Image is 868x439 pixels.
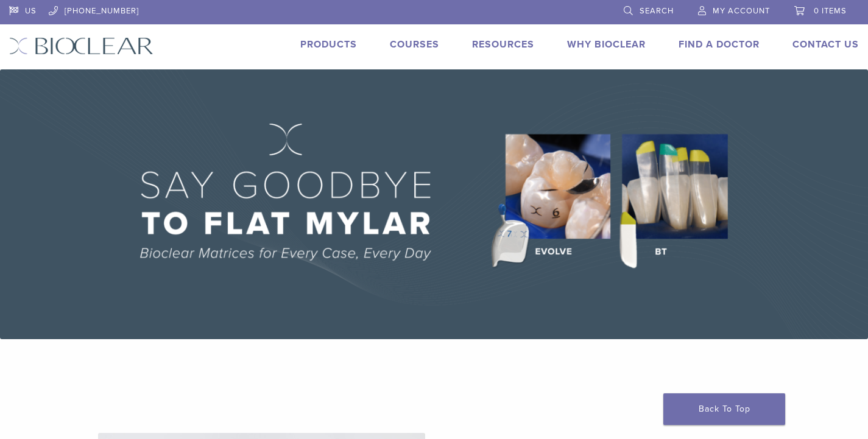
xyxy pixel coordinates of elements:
[300,38,357,51] a: Products
[640,6,674,16] span: Search
[814,6,847,16] span: 0 items
[390,38,439,51] a: Courses
[9,37,153,55] img: Bioclear
[472,38,534,51] a: Resources
[713,6,770,16] span: My Account
[663,393,785,425] a: Back To Top
[792,38,859,51] a: Contact Us
[679,38,760,51] a: Find A Doctor
[567,38,646,51] a: Why Bioclear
